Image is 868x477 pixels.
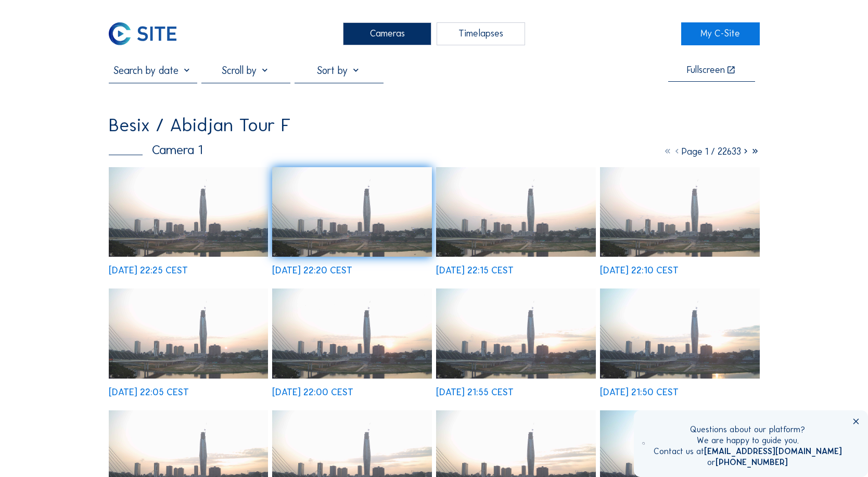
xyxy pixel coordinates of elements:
div: [DATE] 22:15 CEST [436,266,514,275]
div: Contact us at [654,446,842,457]
img: image_53089672 [600,167,759,257]
a: My C-Site [681,22,759,45]
a: [EMAIL_ADDRESS][DOMAIN_NAME] [704,446,842,456]
img: C-SITE Logo [109,22,177,45]
a: C-SITE Logo [109,22,187,45]
img: image_53089739 [109,167,268,257]
img: image_53089475 [600,288,759,378]
div: [DATE] 22:25 CEST [109,266,188,275]
div: [DATE] 22:00 CEST [272,388,353,397]
div: Fullscreen [687,66,725,76]
input: Search by date 󰅀 [109,64,197,77]
img: image_53089495 [436,288,595,378]
div: Besix / Abidjan Tour F [109,116,291,135]
div: Camera 1 [109,143,202,156]
div: [DATE] 21:50 CEST [600,388,679,397]
div: [DATE] 22:05 CEST [109,388,189,397]
span: Page 1 / 22633 [682,146,741,157]
img: image_53089685 [436,167,595,257]
div: [DATE] 22:10 CEST [600,266,679,275]
div: Cameras [343,22,431,45]
img: image_53089523 [272,288,431,378]
div: or [654,457,842,468]
div: [DATE] 21:55 CEST [436,388,514,397]
img: operator [642,424,645,462]
div: [DATE] 22:20 CEST [272,266,352,275]
img: image_53089654 [109,288,268,378]
a: [PHONE_NUMBER] [716,457,788,467]
div: Questions about our platform? [654,424,842,435]
img: image_53089721 [272,167,431,257]
div: We are happy to guide you. [654,435,842,446]
div: Timelapses [437,22,525,45]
